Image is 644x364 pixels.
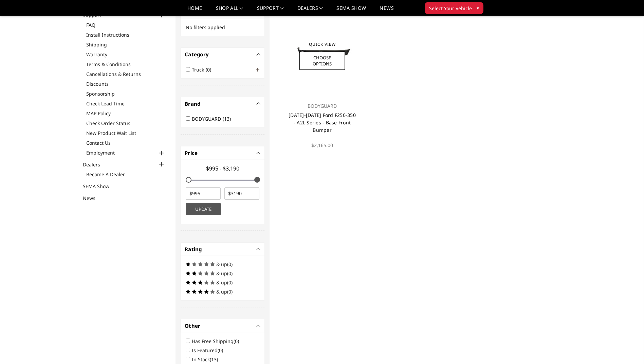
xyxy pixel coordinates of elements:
[186,24,225,31] span: No filters applied
[86,110,166,117] a: MAP Policy
[86,90,166,97] a: Sponsorship
[86,61,166,68] a: Terms & Conditions
[86,51,166,58] a: Warranty
[86,70,166,78] a: Cancellations & Returns
[86,100,166,107] a: Check Lead Time
[86,129,166,137] a: New Product Wait List
[380,6,393,16] a: News
[185,50,260,58] h4: Category
[185,149,260,157] h4: Price
[299,52,345,70] a: Choose Options
[192,338,243,344] label: Has Free Shipping
[86,41,166,48] a: Shipping
[192,116,235,122] label: BODYGUARD
[86,31,166,38] a: Install Instructions
[192,356,222,363] label: In Stock
[288,102,356,110] p: BODYGUARD
[477,4,479,12] span: ▾
[83,195,104,202] a: News
[257,53,260,56] button: -
[86,120,166,127] a: Check Order Status
[218,347,223,353] span: (0)
[216,6,243,16] a: shop all
[185,245,260,253] h4: Rating
[86,21,166,28] a: FAQ
[256,68,259,72] span: Click to show/hide children
[227,288,233,295] span: (0)
[227,279,233,286] span: (0)
[86,139,166,146] a: Contact Us
[206,66,211,73] span: (0)
[429,5,472,12] span: Select Your Vehicle
[86,171,166,178] a: Become a Dealer
[257,247,260,251] button: -
[210,356,218,363] span: (13)
[185,100,260,108] h4: Brand
[216,270,227,277] span: & up
[192,347,227,353] label: Is Featured
[224,187,259,200] input: $3190
[257,6,284,16] a: Support
[86,149,166,156] a: Employment
[227,270,233,277] span: (0)
[289,112,356,133] a: [DATE]-[DATE] Ford F250-350 - A2L Series - Base Front Bumper
[216,288,227,295] span: & up
[257,324,260,327] button: -
[186,187,221,200] input: $995
[311,142,333,148] span: $2,165.00
[227,261,233,267] span: (0)
[185,322,260,330] h4: Other
[336,6,366,16] a: SEMA Show
[297,6,323,16] a: Dealers
[216,261,227,267] span: & up
[216,279,227,286] span: & up
[425,2,483,14] button: Select Your Vehicle
[186,203,221,215] button: Update
[187,6,202,16] a: Home
[83,161,109,168] a: Dealers
[192,66,215,73] label: Truck
[86,80,166,87] a: Discounts
[257,151,260,155] button: -
[223,116,231,122] span: (13)
[83,183,118,190] a: SEMA Show
[234,338,239,344] span: (0)
[299,39,345,50] a: Quick View
[257,102,260,105] button: -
